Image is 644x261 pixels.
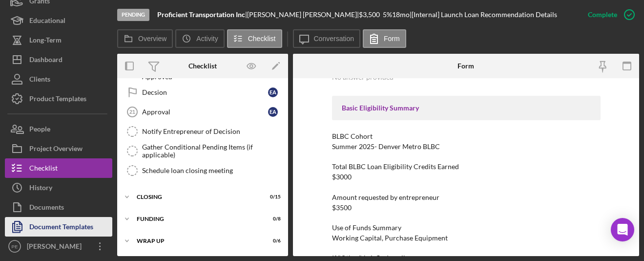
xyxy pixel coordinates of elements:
div: Form [457,62,474,70]
div: Approval [142,108,268,116]
a: Notify Entrepreneur of Decision [122,122,283,141]
button: Dashboard [5,50,112,69]
div: 0 / 6 [263,238,281,244]
b: Proficient Transportation Inc [157,10,245,19]
div: Schedule loan closing meeting [142,167,283,174]
div: Total BLBC Loan Eligibility Credits Earned [332,163,601,171]
label: Conversation [314,35,354,43]
div: Pending [117,9,149,21]
text: PE [12,244,18,249]
div: Working Capital, Purchase Equipment [332,234,448,242]
div: Document Templates [29,217,93,239]
button: Educational [5,11,112,30]
label: Checklist [248,35,276,43]
div: [PERSON_NAME] [24,237,88,259]
div: Funding [137,216,256,222]
div: Long-Term [29,30,62,52]
button: Long-Term [5,30,112,50]
div: People [29,119,50,141]
div: E A [268,107,278,117]
div: [PERSON_NAME] [PERSON_NAME] | [247,11,359,19]
div: BLBC Cohort [332,132,601,140]
div: | [157,11,247,19]
div: Amount requested by entrepreneur [332,194,601,201]
button: History [5,178,112,197]
div: History [29,178,52,200]
div: E A [268,87,278,97]
div: 0 / 15 [263,194,281,200]
button: PE[PERSON_NAME] [5,237,112,256]
span: $3,500 [359,10,380,19]
button: Checklist [5,158,112,178]
a: Schedule loan closing meeting [122,161,283,180]
div: Basic Eligibility Summary [342,104,591,112]
button: Form [363,29,406,48]
div: Open Intercom Messenger [611,218,634,241]
a: DecsionEA [122,83,283,102]
div: Project Overview [29,139,83,161]
div: 5 % [383,11,392,19]
div: Closing [137,194,256,200]
button: Conversation [293,29,361,48]
div: Dashboard [29,50,62,72]
div: Complete [588,5,617,24]
div: | [Internal] Launch Loan Recommendation Details [410,11,557,19]
button: Documents [5,197,112,217]
div: 18 mo [392,11,410,19]
div: Gather Conditional Pending Items (if applicable) [142,143,283,159]
tspan: 21 [129,109,135,115]
button: Activity [175,29,224,48]
div: Use of Funds Summary [332,224,601,232]
div: $3000 [332,173,352,181]
label: Activity [196,35,218,43]
div: Educational [29,11,65,33]
button: Checklist [227,29,282,48]
button: People [5,119,112,139]
div: $3500 [332,204,352,212]
div: Product Templates [29,89,86,111]
div: Notify Entrepreneur of Decision [142,128,283,135]
div: Decsion [142,88,268,96]
a: Gather Conditional Pending Items (if applicable) [122,141,283,161]
button: Project Overview [5,139,112,158]
div: 0 / 8 [263,216,281,222]
button: Document Templates [5,217,112,237]
button: Overview [117,29,173,48]
label: Form [384,35,400,43]
button: Complete [578,5,639,24]
div: Clients [29,69,50,91]
div: Documents [29,197,64,219]
button: Clients [5,69,112,89]
label: Overview [138,35,166,43]
div: Wrap Up [137,238,256,244]
a: 21ApprovalEA [122,102,283,122]
div: Checklist [188,62,217,70]
div: Checklist [29,158,58,180]
button: Product Templates [5,89,112,109]
div: Summer 2025- Denver Metro BLBC [332,143,440,151]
